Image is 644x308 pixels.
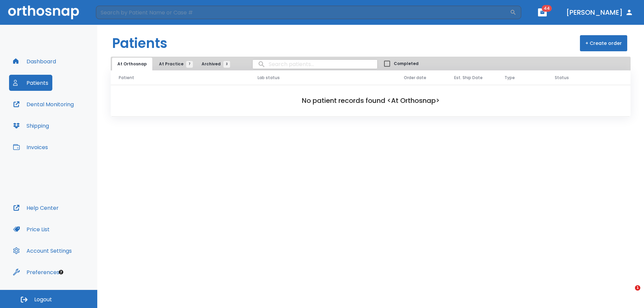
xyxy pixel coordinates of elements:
[9,221,54,237] button: Price List
[9,243,76,259] button: Account Settings
[9,96,78,112] button: Dental Monitoring
[555,75,569,81] span: Status
[9,53,60,69] button: Dashboard
[9,200,63,216] button: Help Center
[34,296,52,303] span: Logout
[186,61,193,68] span: 7
[8,5,79,19] img: Orthosnap
[9,75,52,91] button: Patients
[621,285,637,301] iframe: Intercom live chat
[202,61,227,67] span: Archived
[253,58,377,71] input: search
[58,269,64,275] div: Tooltip anchor
[223,61,230,68] span: 3
[454,75,483,81] span: Est. Ship Date
[404,75,426,81] span: Order date
[121,96,620,106] h2: No patient records found <At Orthosnap>
[258,75,280,81] span: Lab status
[112,58,233,70] div: tabs
[112,58,152,70] button: At Orthosnap
[159,61,190,67] span: At Practice
[580,35,627,51] button: + Create order
[9,118,53,134] button: Shipping
[119,75,134,81] span: Patient
[9,139,52,155] button: Invoices
[112,33,167,53] h1: Patients
[635,285,640,291] span: 1
[394,61,419,67] span: Completed
[9,264,63,280] button: Preferences
[542,5,552,12] span: 44
[96,6,510,19] input: Search by Patient Name or Case #
[504,75,515,81] span: Type
[563,6,636,18] button: [PERSON_NAME]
